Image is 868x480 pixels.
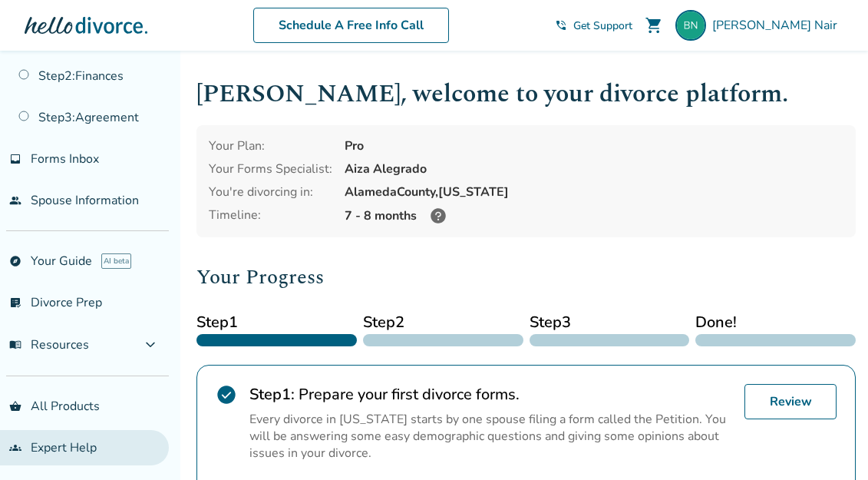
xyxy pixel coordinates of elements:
div: You're divorcing in: [209,184,332,200]
span: list_alt_check [9,296,21,309]
div: Aiza Alegrado [345,161,843,177]
span: Step 2 [363,311,523,334]
span: Resources [9,336,89,353]
span: groups [9,442,21,454]
div: Your Plan: [209,137,332,154]
span: Forms Inbox [31,151,99,167]
span: people [9,194,21,207]
span: Step 1 [196,311,357,334]
span: shopping_cart [645,16,663,35]
div: Alameda County, [US_STATE] [345,184,843,200]
span: shopping_basket [9,400,21,412]
span: check_circle [216,384,237,406]
span: [PERSON_NAME] Nair [712,17,843,34]
div: Your Forms Specialist: [209,161,332,177]
div: Timeline: [209,207,332,225]
span: Get Support [573,18,632,33]
div: Pro [345,137,843,154]
span: expand_more [141,336,160,354]
span: Step 3 [530,311,690,334]
a: phone_in_talkGet Support [555,18,632,33]
img: binduvnair786@gmail.com [675,10,706,41]
div: 7 - 8 months [345,207,843,225]
p: Every divorce in [US_STATE] starts by one spouse filing a form called the Petition. You will be a... [249,411,732,462]
a: Schedule A Free Info Call [253,8,449,43]
span: phone_in_talk [555,19,567,31]
h2: Your Progress [196,262,856,293]
a: Review [744,384,837,419]
h2: Prepare your first divorce forms. [249,384,732,405]
span: explore [9,255,21,267]
h1: [PERSON_NAME] , welcome to your divorce platform. [196,75,856,113]
strong: Step 1 : [249,384,295,405]
span: AI beta [101,253,131,269]
span: menu_book [9,339,21,351]
span: Done! [695,311,856,334]
span: inbox [9,153,21,165]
